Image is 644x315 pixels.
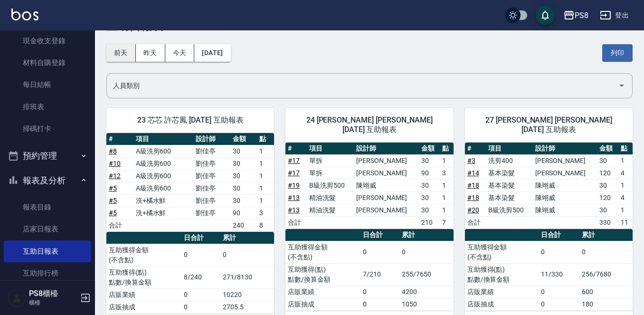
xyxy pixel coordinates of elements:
[467,169,479,177] a: #14
[467,181,479,189] a: #18
[257,207,274,219] td: 3
[399,229,453,241] th: 累計
[533,191,597,204] td: 陳翊威
[618,216,633,229] td: 11
[354,167,419,179] td: [PERSON_NAME]
[220,244,274,266] td: 0
[597,143,618,155] th: 金額
[106,288,181,301] td: 店販業績
[614,78,629,93] button: Open
[533,167,597,179] td: [PERSON_NAME]
[136,44,165,62] button: 昨天
[596,7,633,24] button: 登出
[285,143,307,155] th: #
[4,218,91,240] a: 店家日報表
[165,44,195,62] button: 今天
[597,154,618,167] td: 30
[181,301,220,313] td: 0
[465,298,539,310] td: 店販抽成
[597,216,618,229] td: 330
[106,44,136,62] button: 前天
[579,229,633,241] th: 累計
[4,52,91,74] a: 材料自購登錄
[4,168,91,193] button: 報表及分析
[575,10,588,21] div: PS8
[297,115,442,134] span: 24 [PERSON_NAME] [PERSON_NAME] [DATE] 互助報表
[288,206,300,214] a: #13
[11,9,38,20] img: Logo
[360,298,399,310] td: 0
[194,44,230,62] button: [DATE]
[106,232,274,314] table: a dense table
[533,154,597,167] td: [PERSON_NAME]
[419,167,440,179] td: 90
[360,241,399,263] td: 0
[257,194,274,207] td: 1
[597,167,618,179] td: 120
[111,77,614,94] input: 人員名稱
[133,194,194,207] td: 洗+橘水鮮
[181,232,220,244] th: 日合計
[618,143,633,155] th: 點
[476,115,621,134] span: 27 [PERSON_NAME] [PERSON_NAME][DATE] 互助報表
[486,154,533,167] td: 洗剪400
[579,241,633,263] td: 0
[106,133,274,232] table: a dense table
[597,204,618,216] td: 30
[533,143,597,155] th: 設計師
[419,154,440,167] td: 30
[4,143,91,168] button: 預約管理
[230,194,257,207] td: 30
[181,266,220,288] td: 8/240
[106,133,133,145] th: #
[618,179,633,191] td: 1
[285,229,453,311] table: a dense table
[193,207,230,219] td: 劉佳亭
[230,219,257,231] td: 240
[106,301,181,313] td: 店販抽成
[133,182,194,194] td: A級洗剪600
[193,133,230,145] th: 設計師
[360,263,399,286] td: 7/210
[288,157,300,164] a: #17
[419,191,440,204] td: 30
[109,184,117,192] a: #5
[4,96,91,118] a: 排班表
[419,204,440,216] td: 30
[133,157,194,170] td: A級洗剪600
[465,143,486,155] th: #
[602,44,633,62] button: 列印
[419,179,440,191] td: 30
[579,286,633,298] td: 600
[354,143,419,155] th: 設計師
[106,244,181,266] td: 互助獲得金額 (不含點)
[354,179,419,191] td: 陳翊威
[133,145,194,157] td: A級洗剪600
[193,170,230,182] td: 劉佳亭
[109,172,121,180] a: #12
[193,182,230,194] td: 劉佳亭
[465,216,486,229] td: 合計
[4,196,91,218] a: 報表目錄
[354,154,419,167] td: [PERSON_NAME]
[220,301,274,313] td: 2705.5
[106,219,133,231] td: 合計
[220,288,274,301] td: 10220
[193,194,230,207] td: 劉佳亭
[440,204,453,216] td: 1
[440,154,453,167] td: 1
[465,229,633,311] table: a dense table
[579,263,633,286] td: 256/7680
[597,179,618,191] td: 30
[618,154,633,167] td: 1
[307,179,354,191] td: B級洗剪500
[440,179,453,191] td: 1
[230,207,257,219] td: 90
[399,298,453,310] td: 1050
[539,286,580,298] td: 0
[285,263,360,286] td: 互助獲得(點) 點數/換算金額
[307,154,354,167] td: 單拆
[440,216,453,229] td: 7
[181,288,220,301] td: 0
[618,204,633,216] td: 1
